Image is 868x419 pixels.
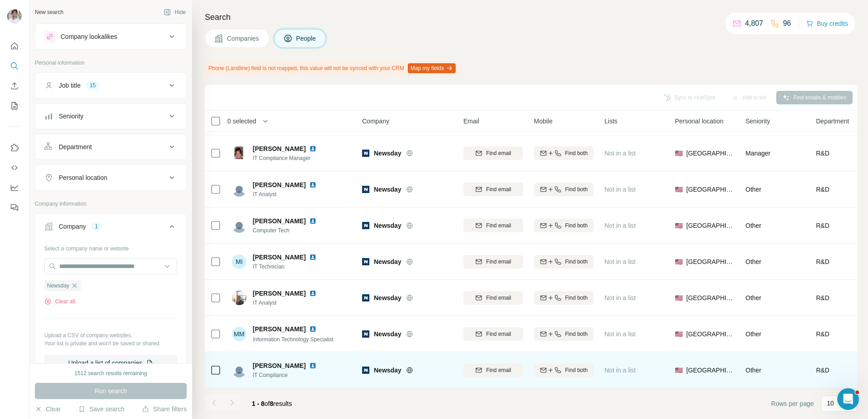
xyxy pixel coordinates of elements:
[374,330,401,339] span: Newsday
[745,367,761,374] span: Other
[534,291,594,305] button: Find both
[7,179,22,196] button: Dashboard
[534,255,594,268] button: Find both
[534,183,594,196] button: Find both
[232,182,246,197] img: Avatar
[7,9,22,24] img: Avatar
[534,219,594,232] button: Find both
[745,222,761,229] span: Other
[35,405,61,414] button: Clear
[309,217,316,225] img: LinkedIn logo
[486,294,511,302] span: Find email
[604,258,636,265] span: Not in a list
[362,258,369,265] img: Logo of Newsday
[565,258,588,266] span: Find both
[565,366,588,374] span: Find both
[59,81,80,90] div: Job title
[59,142,92,151] div: Department
[486,185,511,193] span: Find email
[816,185,830,194] span: R&D
[7,38,22,54] button: Quick start
[463,219,523,232] button: Find email
[232,218,246,233] img: Avatar
[374,366,401,375] span: Newsday
[253,361,306,370] span: [PERSON_NAME]
[486,258,511,266] span: Find email
[604,294,636,301] span: Not in a list
[232,254,246,269] div: MI
[362,117,389,126] span: Company
[270,400,274,407] span: 8
[309,325,316,333] img: LinkedIn logo
[816,149,830,158] span: R&D
[35,216,186,241] button: Company1
[253,190,327,198] span: IT Analyst
[771,399,814,408] span: Rows per page
[408,63,456,73] button: Map my fields
[362,330,369,338] img: Logo of Newsday
[253,226,327,235] span: Computer Tech
[604,186,636,193] span: Not in a list
[745,294,761,301] span: Other
[686,330,735,339] span: [GEOGRAPHIC_DATA]
[374,293,401,302] span: Newsday
[253,180,306,189] span: [PERSON_NAME]
[686,185,735,194] span: [GEOGRAPHIC_DATA]
[296,34,317,43] span: People
[604,367,636,374] span: Not in a list
[309,362,316,369] img: LinkedIn logo
[44,297,75,306] button: Clear all
[486,330,511,338] span: Find email
[44,355,177,371] button: Upload a list of companies
[816,366,830,375] span: R&D
[7,58,22,74] button: Search
[604,117,618,126] span: Lists
[157,5,192,19] button: Hide
[227,117,256,126] span: 0 selected
[463,291,523,305] button: Find email
[374,257,401,266] span: Newsday
[565,294,588,302] span: Find both
[604,150,636,157] span: Not in a list
[91,222,102,231] div: 1
[362,150,369,157] img: Logo of Newsday
[35,75,186,96] button: Job title15
[7,160,22,176] button: Use Surfe API
[686,149,735,158] span: [GEOGRAPHIC_DATA]
[816,330,830,339] span: R&D
[35,167,186,188] button: Personal location
[253,263,327,271] span: IT Technician
[7,78,22,94] button: Enrich CSV
[309,254,316,261] img: LinkedIn logo
[362,294,369,301] img: Logo of Newsday
[816,293,830,302] span: R&D
[463,363,523,377] button: Find email
[675,330,683,339] span: 🇺🇸
[534,146,594,160] button: Find both
[745,186,761,193] span: Other
[565,221,588,230] span: Find both
[374,185,401,194] span: Newsday
[463,327,523,341] button: Find email
[463,183,523,196] button: Find email
[35,105,186,127] button: Seniority
[675,366,683,375] span: 🇺🇸
[75,369,147,377] div: 1512 search results remaining
[253,299,327,307] span: IT Analyst
[745,150,770,157] span: Manager
[253,154,327,162] span: IT Compliance Manager
[309,181,316,188] img: LinkedIn logo
[253,325,306,334] span: [PERSON_NAME]
[232,327,246,341] div: MM
[59,112,83,121] div: Seniority
[227,34,260,43] span: Companies
[142,405,187,414] button: Share filters
[78,405,124,414] button: Save search
[232,291,246,305] img: Avatar
[783,18,791,29] p: 96
[686,293,735,302] span: [GEOGRAPHIC_DATA]
[686,366,735,375] span: [GEOGRAPHIC_DATA]
[44,241,177,253] div: Select a company name or website
[7,98,22,114] button: My lists
[253,217,306,226] span: [PERSON_NAME]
